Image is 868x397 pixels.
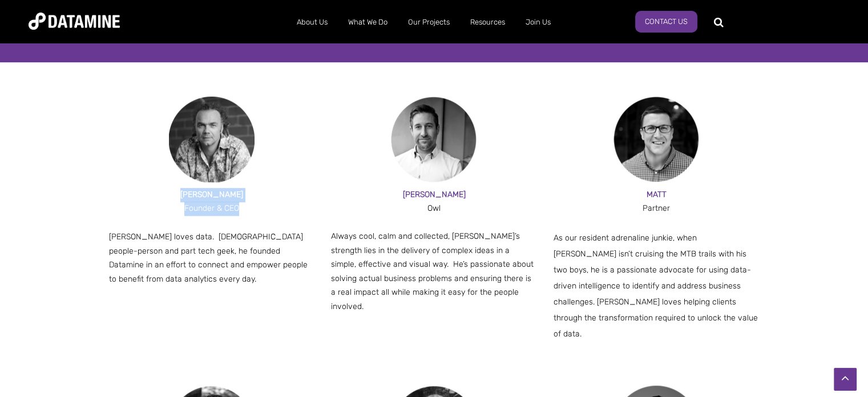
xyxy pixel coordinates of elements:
[169,97,255,182] img: Paul-2-1-150x150
[554,233,758,339] span: As our resident adrenaline junkie, when [PERSON_NAME] isn’t cruising the MTB trails with his two ...
[391,97,477,182] img: Bruce
[398,7,460,37] a: Our Projects
[460,7,515,37] a: Resources
[331,202,537,216] div: Owl
[109,202,315,216] div: Founder & CEO
[402,190,465,199] span: [PERSON_NAME]
[643,203,670,213] span: Partner
[180,190,243,199] span: [PERSON_NAME]
[331,231,534,311] span: Always cool, calm and collected, [PERSON_NAME]’s strength lies in the delivery of complex ideas i...
[635,11,697,33] a: Contact Us
[29,13,120,30] img: Datamine
[515,7,561,37] a: Join Us
[647,190,667,199] span: MATT
[338,7,398,37] a: What We Do
[286,7,338,37] a: About Us
[109,232,308,284] span: [PERSON_NAME] loves data. [DEMOGRAPHIC_DATA] people-person and part tech geek, he founded Datamin...
[374,31,494,45] span: Our client service team
[613,97,699,182] img: matt mug-1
